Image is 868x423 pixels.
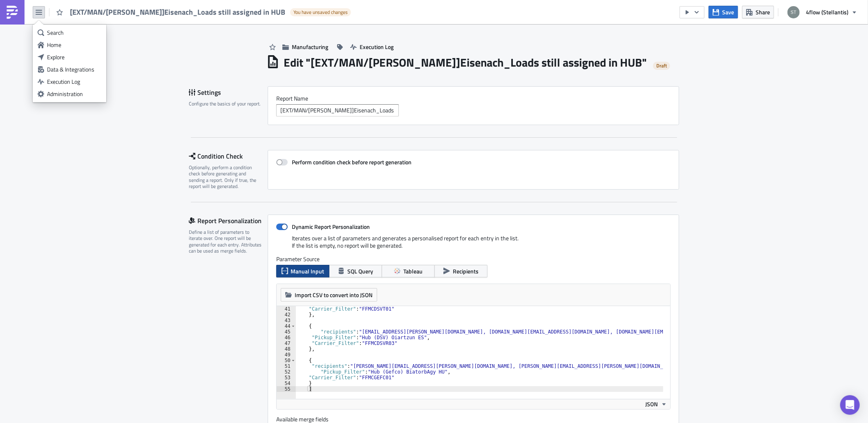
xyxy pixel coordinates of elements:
div: 53 [277,375,296,380]
button: SQL Query [329,265,382,278]
strong: Dynamic Report Personalization [292,222,370,231]
button: Execution Log [346,40,398,53]
strong: Perform condition check before report generation [292,158,412,166]
div: Configure the basics of your report. [189,101,262,107]
span: Hello, Please find below/attached the Loads/TOs that are still labeled with status that should ha... [3,3,351,23]
div: Settings [189,86,268,98]
span: Draft [656,63,667,69]
span: Tableau [403,267,423,275]
button: Manufacturing [278,40,332,53]
div: Please , which TOs have not been loaded and are still located in Thank you! ___ PS: this is an au... [3,3,390,82]
span: Save [722,8,734,16]
span: [EXT/MAN/[PERSON_NAME]]Eisenach_Loads still assigned in HUB [70,7,286,17]
div: 42 [277,312,296,318]
button: JSON [642,399,670,409]
div: Home [47,41,101,49]
h1: Edit " [EXT/MAN/[PERSON_NAME]]Eisenach_Loads still assigned in HUB " [284,55,647,70]
span: Execution Log [360,43,394,51]
div: 52 [277,369,296,375]
body: Rich Text Area. Press ALT-0 for help. [3,3,390,90]
div: Data & Integrations [47,65,101,74]
button: Save [709,6,738,18]
a: {{ row.Pickup_Filter }} [265,36,319,43]
label: Report Nam﻿e [276,95,671,102]
em: {{ utils.ds }} in [315,16,351,23]
div: 48 [277,346,296,352]
div: Search [47,29,101,37]
span: JSON [645,400,658,408]
div: Define a list of parameters to iterate over. One report will be generated for each entry. Attribu... [189,229,262,254]
div: Open Intercom Messenger [840,395,860,415]
span: You have unsaved changes [293,9,348,16]
div: 51 [277,363,296,369]
div: Iterates over a list of parameters and generates a personalised report for each entry in the list... [276,235,671,255]
span: Share [756,8,770,16]
button: Tableau [382,265,435,278]
div: 47 [277,340,296,346]
label: Available merge fields [276,416,338,423]
div: Condition Check [189,150,268,162]
label: Parameter Source [276,255,671,263]
span: SQL Query [347,267,373,275]
div: Report Personalization [189,215,268,227]
button: Recipients [434,265,488,278]
div: 55 [277,386,296,392]
div: 43 [277,318,296,323]
div: 46 [277,335,296,340]
strong: provide feedback by [DATE], 8:00 am [21,36,121,43]
img: PushMetrics [6,6,19,19]
div: 54 [277,380,296,386]
div: 49 [277,352,296,358]
img: Avatar [787,5,801,19]
div: Execution Log [47,78,101,86]
button: Import CSV to convert into JSON [281,288,377,302]
div: 45 [277,329,296,335]
button: Manual Input [276,265,329,278]
button: Share [742,6,774,18]
div: 41 [277,306,296,312]
span: Import CSV to convert into JSON [295,291,373,299]
span: Manual Input [291,267,324,275]
div: Administration [47,90,101,98]
a: Hello,Please find below/attached the Loads/TOs that are still labeled with statusassignedthat sho... [3,3,351,23]
em: assigned [190,16,213,23]
span: Recipients [453,267,479,275]
span: 4flow (Stellantis) [806,8,848,16]
span: Manufacturing [292,43,328,51]
div: 50 [277,358,296,363]
div: Explore [47,53,101,61]
div: Optionally, perform a condition check before generating and sending a report. Only if true, the r... [189,164,262,190]
button: 4flow (Stellantis) [783,3,862,21]
div: 44 [277,323,296,329]
a: {{ row.Pickup_Filter }} [3,16,355,29]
